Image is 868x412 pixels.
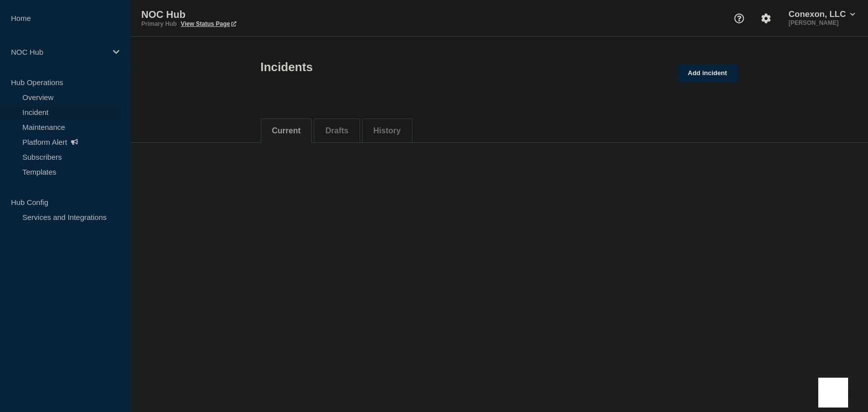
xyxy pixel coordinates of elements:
[786,19,857,26] p: [PERSON_NAME]
[11,48,106,56] p: NOC Hub
[786,9,857,19] button: Conexon, LLC
[677,64,738,83] a: Add incident
[272,126,301,135] button: Current
[818,378,848,408] iframe: Help Scout Beacon - Open
[756,8,776,29] button: Account settings
[325,126,348,135] button: Drafts
[181,20,236,27] a: View Status Page
[141,20,177,27] p: Primary Hub
[374,126,401,135] button: History
[729,8,750,29] button: Support
[141,9,340,20] p: NOC Hub
[261,60,313,74] h1: Incidents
